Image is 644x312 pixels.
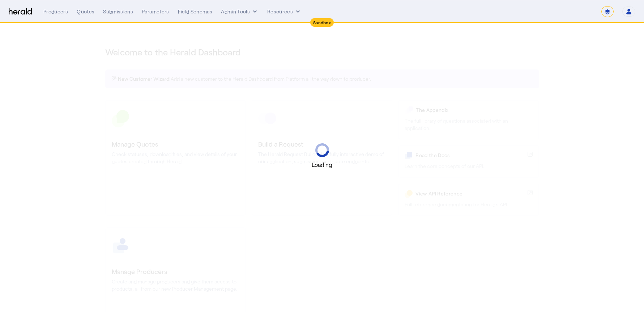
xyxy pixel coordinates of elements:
div: Submissions [103,8,133,15]
button: internal dropdown menu [221,8,259,15]
div: Quotes [77,8,94,15]
div: Producers [43,8,68,15]
div: Parameters [142,8,169,15]
div: Field Schemas [178,8,213,15]
img: Herald Logo [9,8,32,15]
div: Sandbox [310,18,334,27]
button: Resources dropdown menu [267,8,302,15]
